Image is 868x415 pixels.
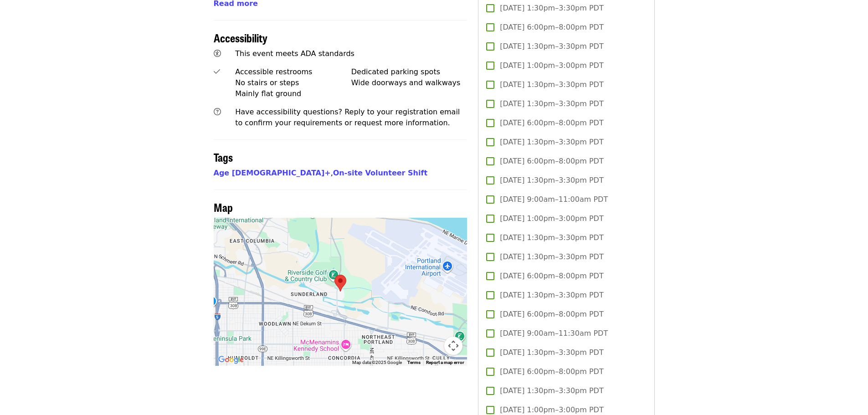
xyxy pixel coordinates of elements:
span: [DATE] 6:00pm–8:00pm PDT [500,118,603,128]
div: Dedicated parking spots [351,67,467,77]
span: Tags [214,149,233,165]
span: [DATE] 9:00am–11:30am PDT [500,328,608,339]
span: [DATE] 1:30pm–3:30pm PDT [500,137,603,148]
span: Map [214,199,233,215]
span: [DATE] 1:30pm–3:30pm PDT [500,98,603,109]
div: Mainly flat ground [235,88,351,99]
a: Report a map error [426,360,464,365]
span: [DATE] 6:00pm–8:00pm PDT [500,271,603,282]
span: [DATE] 1:30pm–3:30pm PDT [500,290,603,301]
i: question-circle icon [214,108,221,116]
span: [DATE] 1:00pm–3:00pm PDT [500,60,603,71]
span: [DATE] 6:00pm–8:00pm PDT [500,366,603,377]
i: check icon [214,67,220,76]
span: Accessibility [214,30,267,46]
span: [DATE] 6:00pm–8:00pm PDT [500,309,603,320]
span: [DATE] 1:30pm–3:30pm PDT [500,41,603,52]
span: [DATE] 1:30pm–3:30pm PDT [500,3,603,14]
img: Google [216,354,246,366]
div: Accessible restrooms [235,67,351,77]
span: [DATE] 1:30pm–3:30pm PDT [500,251,603,262]
span: [DATE] 1:00pm–3:00pm PDT [500,213,603,224]
span: Have accessibility questions? Reply to your registration email to confirm your requirements or re... [235,108,460,127]
div: No stairs or steps [235,77,351,88]
span: [DATE] 1:30pm–3:30pm PDT [500,347,603,358]
span: [DATE] 6:00pm–8:00pm PDT [500,156,603,167]
i: universal-access icon [214,49,221,58]
span: Map data ©2025 Google [352,360,402,365]
a: Terms (opens in new tab) [407,360,421,365]
span: [DATE] 1:30pm–3:30pm PDT [500,79,603,90]
a: On-site Volunteer Shift [333,169,427,177]
span: [DATE] 9:00am–11:00am PDT [500,194,608,205]
span: [DATE] 6:00pm–8:00pm PDT [500,22,603,33]
div: Wide doorways and walkways [351,77,467,88]
span: , [214,169,333,177]
a: Open this area in Google Maps (opens a new window) [216,354,246,366]
span: [DATE] 1:30pm–3:30pm PDT [500,232,603,243]
span: [DATE] 1:30pm–3:30pm PDT [500,385,603,396]
a: Age [DEMOGRAPHIC_DATA]+ [214,169,331,177]
button: Map camera controls [444,337,462,355]
span: [DATE] 1:30pm–3:30pm PDT [500,175,603,186]
span: This event meets ADA standards [235,49,354,58]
